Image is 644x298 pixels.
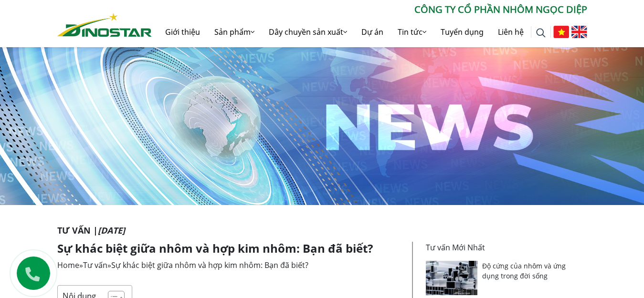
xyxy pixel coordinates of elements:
[57,224,587,237] p: Tư vấn |
[57,260,79,270] a: Home
[426,242,581,253] p: Tư vấn Mới Nhất
[98,225,125,236] i: [DATE]
[426,261,478,295] img: Độ cứng của nhôm và ứng dụng trong đời sống
[491,17,531,47] a: Liên hệ
[152,2,587,17] p: CÔNG TY CỔ PHẦN NHÔM NGỌC DIỆP
[207,17,262,47] a: Sản phẩm
[158,17,207,47] a: Giới thiệu
[57,242,405,256] h1: Sự khác biệt giữa nhôm và hợp kim nhôm: Bạn đã biết?
[433,17,491,47] a: Tuyển dụng
[111,260,308,270] span: Sự khác biệt giữa nhôm và hợp kim nhôm: Bạn đã biết?
[391,17,433,47] a: Tin tức
[262,17,354,47] a: Dây chuyền sản xuất
[57,260,308,270] span: » »
[553,26,569,38] img: Tiếng Việt
[57,13,152,37] img: Nhôm Dinostar
[482,261,566,280] a: Độ cứng của nhôm và ứng dụng trong đời sống
[536,28,546,38] img: search
[354,17,391,47] a: Dự án
[83,260,107,270] a: Tư vấn
[571,26,587,38] img: English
